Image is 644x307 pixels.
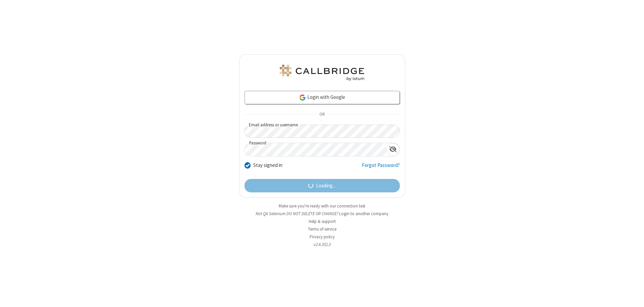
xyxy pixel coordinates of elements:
button: Login to another company [339,210,388,217]
a: Privacy policy [310,234,335,240]
a: Forgot Password? [362,162,400,174]
span: Loading... [316,182,336,190]
li: Not QA Selenium DO NOT DELETE OR CHANGE? [239,210,405,217]
a: Make sure you're ready with our connection test [279,203,365,209]
a: Terms of service [308,226,336,232]
li: v2.6.352.3 [239,241,405,248]
input: Password [245,143,386,156]
a: Help & support [309,219,336,224]
img: QA Selenium DO NOT DELETE OR CHANGE [278,65,366,81]
div: Show password [386,143,399,156]
img: google-icon.png [299,94,306,101]
span: OR [317,110,327,119]
iframe: Chat [627,290,639,302]
input: Email address or username [245,125,400,138]
button: Loading... [245,179,400,192]
a: Login with Google [245,91,400,104]
label: Stay signed in [253,162,282,169]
